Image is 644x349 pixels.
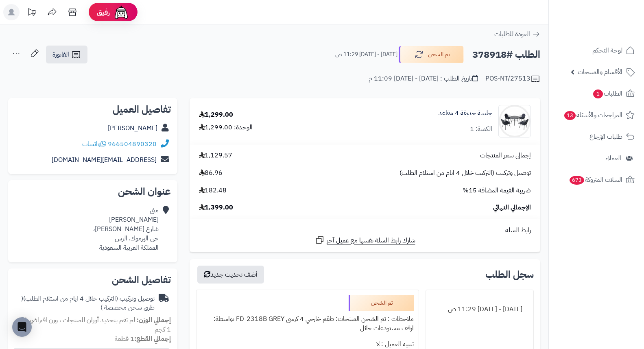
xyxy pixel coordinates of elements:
small: 1 قطعة [115,334,171,344]
span: شارك رابط السلة نفسها مع عميل آخر [327,236,415,245]
span: الأقسام والمنتجات [578,66,622,78]
span: ( طرق شحن مخصصة ) [21,294,155,313]
span: طلبات الإرجاع [589,131,622,142]
small: [DATE] - [DATE] 11:29 ص [335,50,397,59]
img: ai-face.png [113,4,129,20]
span: رفيق [97,7,110,17]
a: جلسة حديقة 4 مقاعد [439,109,492,118]
div: توصيل وتركيب (التركيب خلال 4 ايام من استلام الطلب) [15,294,155,313]
span: لوحة التحكم [592,45,622,56]
div: الكمية: 1 [470,124,492,134]
a: 966504890320 [108,139,157,149]
div: ملاحظات : تم الشحن المنتجات: طقم خارجي 4 كرسي FD-2318B GREY بواسطة: ارفف مستودعات حائل [201,311,414,336]
a: العملاء [554,148,639,168]
button: أضف تحديث جديد [197,266,264,284]
span: 13 [564,111,576,120]
div: رابط السلة [193,226,537,235]
div: الوحدة: 1,299.00 [199,123,253,132]
span: ضريبة القيمة المضافة 15% [463,186,531,195]
a: شارك رابط السلة نفسها مع عميل آخر [315,235,415,245]
a: الطلبات1 [554,84,639,103]
div: تم الشحن [349,295,414,311]
div: [DATE] - [DATE] 11:29 ص [431,301,528,317]
span: الطلبات [592,88,622,99]
img: logo-2.png [589,22,636,39]
a: [EMAIL_ADDRESS][DOMAIN_NAME] [52,155,157,165]
a: تحديثات المنصة [22,4,42,22]
button: تم الشحن [399,46,464,63]
img: 1735829171-1713794082-220609010160-90x90.jpg [499,105,530,137]
span: 182.48 [199,186,227,195]
a: [PERSON_NAME] [108,123,157,133]
strong: إجمالي القطع: [134,334,171,344]
div: منى [PERSON_NAME] شارع [PERSON_NAME]، حي اليرموك، الرس المملكة العربية السعودية [93,206,159,252]
h3: سجل الطلب [485,270,534,279]
span: 1,129.57 [199,151,232,160]
span: إجمالي سعر المنتجات [480,151,531,160]
span: المراجعات والأسئلة [563,109,622,121]
strong: إجمالي الوزن: [137,315,171,325]
span: لم تقم بتحديد أوزان للمنتجات ، وزن افتراضي للكل 1 كجم [15,315,171,334]
a: المراجعات والأسئلة13 [554,105,639,125]
a: واتساب [82,139,106,149]
span: العودة للطلبات [494,29,530,39]
span: 1,399.00 [199,203,233,212]
a: السلات المتروكة673 [554,170,639,190]
a: طلبات الإرجاع [554,127,639,146]
span: السلات المتروكة [569,174,622,185]
span: العملاء [605,153,621,164]
span: 1 [593,89,603,98]
a: العودة للطلبات [494,29,540,39]
span: توصيل وتركيب (التركيب خلال 4 ايام من استلام الطلب) [399,168,531,178]
span: الإجمالي النهائي [493,203,531,212]
a: لوحة التحكم [554,41,639,60]
a: الفاتورة [46,46,87,63]
h2: الطلب #378918 [472,46,540,63]
h2: تفاصيل الشحن [15,275,171,285]
div: POS-NT/27513 [485,74,540,84]
span: 86.96 [199,168,223,178]
div: Open Intercom Messenger [12,317,32,337]
div: 1,299.00 [199,110,233,120]
h2: عنوان الشحن [15,187,171,196]
h2: تفاصيل العميل [15,105,171,114]
span: الفاتورة [52,50,69,59]
span: 673 [570,176,584,185]
div: تاريخ الطلب : [DATE] - [DATE] 11:09 م [369,74,478,83]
